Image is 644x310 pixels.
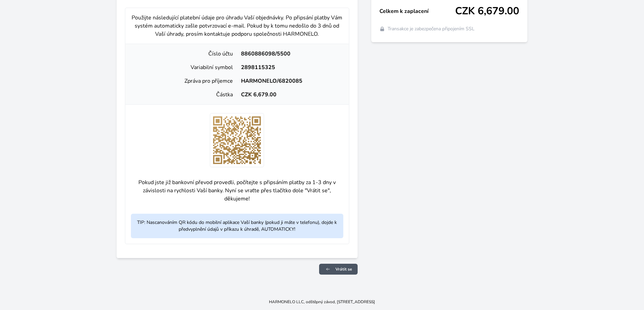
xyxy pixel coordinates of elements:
div: Variabilní symbol [131,63,237,71]
span: Transakce je zabezpečena připojením SSL [388,26,475,32]
div: Částka [131,91,237,99]
div: Číslo účtu [131,50,237,58]
img: D7Aqbr7FMAptAAAAAElFTkSuQmCC [210,113,264,167]
div: 8860886098/5500 [237,50,343,58]
span: Vrátit se [335,266,352,272]
span: CZK 6,679.00 [455,5,519,17]
div: HARMONELO/6820085 [237,77,343,85]
a: Vrátit se [319,264,358,275]
p: Pokud jste již bankovní převod provedli, počítejte s připsáním platby za 1-3 dny v závislosti na ... [131,173,344,208]
div: CZK 6,679.00 [237,91,343,99]
p: Použijte následující platební údaje pro úhradu Vaší objednávky. Po připsání platby Vám systém aut... [131,14,344,38]
div: 2898115325 [237,63,343,71]
p: TIP: Nascanováním QR kódu do mobilní aplikace Vaší banky (pokud ji máte v telefonu), dojde k před... [131,214,344,238]
span: Celkem k zaplacení [379,7,455,15]
div: Zpráva pro příjemce [131,77,237,85]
